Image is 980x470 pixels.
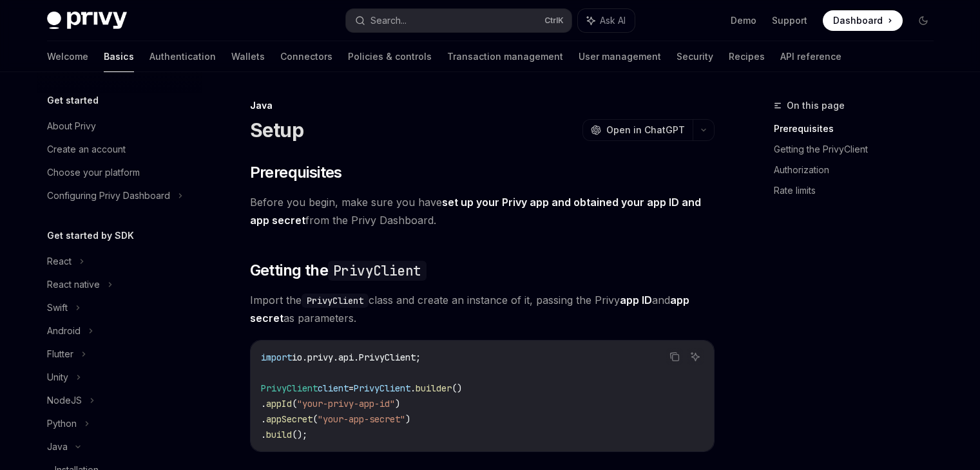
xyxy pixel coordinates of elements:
[416,382,452,394] span: builder
[349,382,354,394] span: =
[266,429,292,440] span: build
[250,99,715,112] div: Java
[292,352,421,363] span: io.privy.api.PrivyClient;
[261,429,266,440] span: .
[47,346,73,362] div: Flutter
[37,138,202,161] a: Create an account
[47,93,99,108] h5: Get started
[250,291,715,327] span: Import the class and create an instance of it, passing the Privy and as parameters.
[47,254,72,269] div: React
[354,382,410,394] span: PrivyClient
[677,41,713,72] a: Security
[47,393,82,408] div: NodeJS
[774,160,944,180] a: Authorization
[687,348,704,365] button: Ask AI
[47,300,68,315] div: Swift
[261,382,318,394] span: PrivyClient
[318,413,405,425] span: "your-app-secret"
[346,9,572,32] button: Search...CtrlK
[292,429,307,440] span: ();
[772,14,807,27] a: Support
[578,9,635,32] button: Ask AI
[261,413,266,425] span: .
[729,41,765,72] a: Recipes
[47,277,100,292] div: React native
[600,14,626,27] span: Ask AI
[47,228,134,243] h5: Get started by SDK
[250,118,303,142] h1: Setup
[250,260,427,281] span: Getting the
[280,41,332,72] a: Connectors
[47,142,126,157] div: Create an account
[231,41,265,72] a: Wallets
[261,352,292,363] span: import
[774,118,944,139] a: Prerequisites
[823,10,903,31] a: Dashboard
[312,413,318,425] span: (
[370,13,407,28] div: Search...
[292,398,297,409] span: (
[731,14,756,27] a: Demo
[149,41,216,72] a: Authentication
[47,118,96,134] div: About Privy
[405,413,410,425] span: )
[913,10,934,31] button: Toggle dark mode
[410,382,416,394] span: .
[620,294,652,306] strong: app ID
[666,348,683,365] button: Copy the contents from the code block
[47,41,88,72] a: Welcome
[47,323,81,339] div: Android
[452,382,462,394] span: ()
[47,165,140,180] div: Choose your platform
[104,41,134,72] a: Basics
[266,398,292,409] span: appId
[318,382,349,394] span: client
[266,413,312,425] span: appSecret
[37,115,202,138] a: About Privy
[544,15,564,26] span: Ctrl K
[395,398,400,409] span: )
[582,119,693,141] button: Open in ChatGPT
[774,180,944,201] a: Rate limits
[47,12,127,30] img: dark logo
[787,98,845,113] span: On this page
[447,41,563,72] a: Transaction management
[47,416,77,431] div: Python
[606,124,685,136] span: Open in ChatGPT
[579,41,661,72] a: User management
[37,161,202,184] a: Choose your platform
[348,41,432,72] a: Policies & controls
[297,398,395,409] span: "your-privy-app-id"
[47,439,68,455] div: Java
[250,162,342,183] span: Prerequisites
[47,370,68,385] div: Unity
[250,196,701,227] a: set up your Privy app and obtained your app ID and app secret
[261,398,266,409] span: .
[250,193,715,229] span: Before you begin, make sure you have from the Privy Dashboard.
[47,188,170,203] div: Configuring Privy Dashboard
[780,41,841,72] a: API reference
[774,139,944,160] a: Getting the PrivyClient
[302,294,369,308] code: PrivyClient
[833,14,883,27] span: Dashboard
[328,261,426,281] code: PrivyClient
